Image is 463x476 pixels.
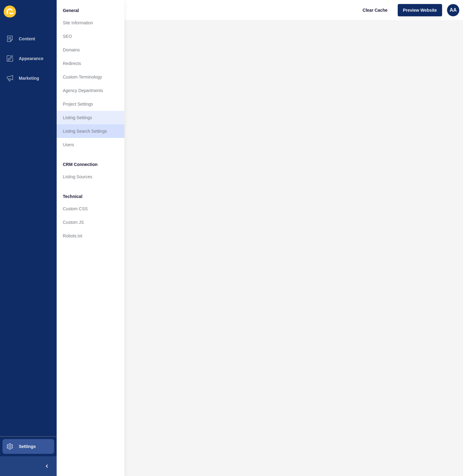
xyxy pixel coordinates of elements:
a: SEO [57,30,124,43]
span: Technical [63,193,83,200]
span: Clear Cache [363,7,388,13]
span: General [63,7,79,14]
a: Redirects [57,57,124,70]
a: Listing Search Settings [57,124,124,138]
a: Project Settings [57,97,124,111]
span: Preview Website [403,7,437,13]
a: Custom JS [57,216,124,229]
a: Custom CSS [57,202,124,216]
a: Domains [57,43,124,57]
a: Robots.txt [57,229,124,243]
button: Clear Cache [357,4,393,16]
a: Listing Settings [57,111,124,124]
button: Preview Website [398,4,442,16]
a: Site Information [57,16,124,30]
span: AA [449,7,457,13]
span: CRM Connection [63,161,98,167]
a: Users [57,138,124,151]
a: Agency Departments [57,84,124,97]
a: Listing Sources [57,170,124,184]
a: Custom Terminology [57,70,124,84]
